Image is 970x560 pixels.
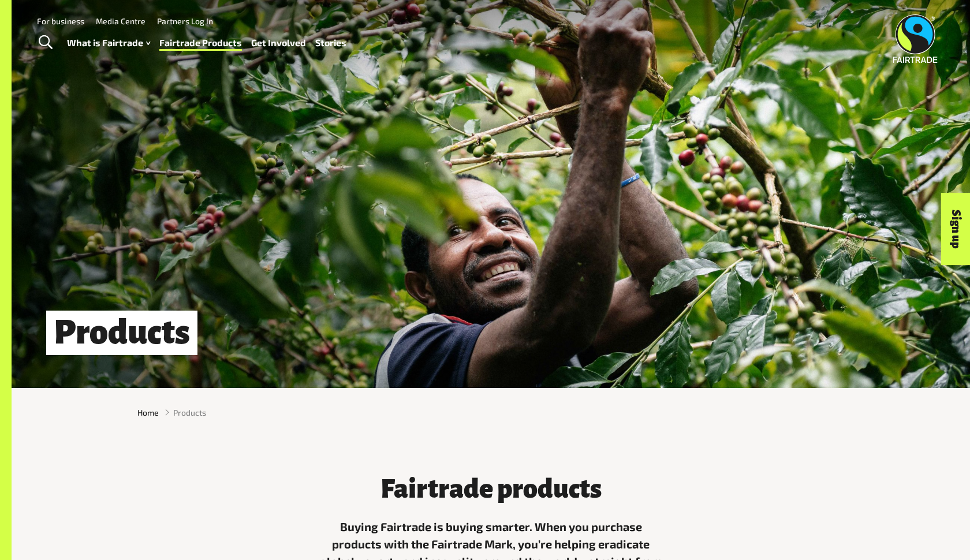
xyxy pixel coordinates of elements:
[31,28,59,57] a: Toggle Search
[46,311,197,355] h1: Products
[96,16,145,26] a: Media Centre
[893,14,938,63] img: Fairtrade Australia New Zealand logo
[137,406,159,419] a: Home
[37,16,84,26] a: For business
[315,35,346,51] a: Stories
[67,35,150,51] a: What is Fairtrade
[173,406,206,419] span: Products
[159,35,242,51] a: Fairtrade Products
[251,35,306,51] a: Get Involved
[318,475,664,503] h3: Fairtrade products
[157,16,213,26] a: Partners Log In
